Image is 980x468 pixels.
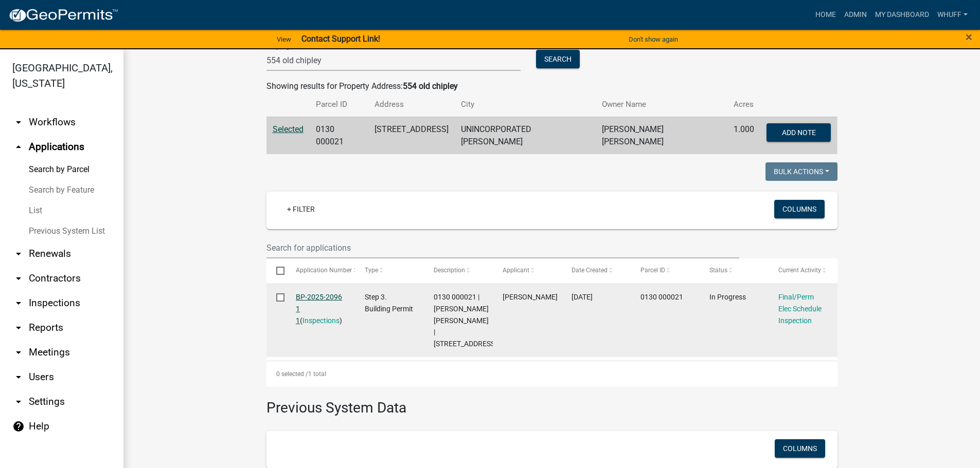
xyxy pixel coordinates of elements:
[296,293,342,325] a: BP-2025-2096 1 1
[933,5,972,25] a: whuff
[355,258,424,283] datatable-header-cell: Type
[365,293,413,313] span: Step 3. Building Permit
[966,31,972,43] button: Close
[296,267,352,274] span: Application Number
[782,128,816,136] span: Add Note
[12,297,25,309] i: arrow_drop_down
[493,258,562,283] datatable-header-cell: Applicant
[403,81,458,91] strong: 554 old chipley
[631,258,700,283] datatable-header-cell: Parcel ID
[596,117,728,154] td: [PERSON_NAME] [PERSON_NAME]
[424,258,493,283] datatable-header-cell: Description
[596,92,728,117] th: Owner Name
[12,248,25,260] i: arrow_drop_down
[727,92,760,117] th: Acres
[12,396,25,408] i: arrow_drop_down
[276,370,308,378] span: 0 selected /
[310,117,368,154] td: 0130 000021
[266,258,286,283] datatable-header-cell: Select
[301,34,380,44] strong: Contact Support Link!
[811,5,840,25] a: Home
[778,293,822,325] a: Final/Perm Elec Schedule Inspection
[12,371,25,383] i: arrow_drop_down
[266,237,740,258] input: Search for applications
[310,92,368,117] th: Parcel ID
[368,117,455,154] td: [STREET_ADDRESS]
[279,200,323,218] a: + Filter
[286,258,355,283] datatable-header-cell: Application Number
[296,291,345,326] div: ( )
[455,92,596,117] th: City
[503,267,529,274] span: Applicant
[871,5,933,25] a: My Dashboard
[775,439,825,458] button: Columns
[709,267,727,274] span: Status
[709,293,746,301] span: In Progress
[727,117,760,154] td: 1.000
[503,293,558,301] span: James Sumrell
[572,293,593,301] span: 09/11/2025
[434,267,465,274] span: Description
[12,141,25,153] i: arrow_drop_up
[562,258,631,283] datatable-header-cell: Date Created
[767,123,831,142] button: Add Note
[12,322,25,334] i: arrow_drop_down
[273,124,304,134] a: Selected
[266,387,838,419] h3: Previous System Data
[434,293,497,348] span: 0130 000021 | SUMRELL JAMES KEITH | 554 OLD CHIPLEY RD
[778,267,821,274] span: Current Activity
[840,5,871,25] a: Admin
[774,200,825,218] button: Columns
[12,272,25,285] i: arrow_drop_down
[12,116,25,128] i: arrow_drop_down
[302,316,340,325] a: Inspections
[12,420,25,433] i: help
[700,258,769,283] datatable-header-cell: Status
[765,162,838,181] button: Bulk Actions
[640,267,665,274] span: Parcel ID
[365,267,378,274] span: Type
[625,31,682,48] button: Don't show again
[266,361,838,387] div: 1 total
[12,346,25,359] i: arrow_drop_down
[368,92,455,117] th: Address
[536,50,580,68] button: Search
[572,267,608,274] span: Date Created
[640,293,683,301] span: 0130 000021
[455,117,596,154] td: UNINCORPORATED [PERSON_NAME]
[273,31,295,48] a: View
[266,80,838,92] div: Showing results for Property Address:
[769,258,838,283] datatable-header-cell: Current Activity
[966,30,972,44] span: ×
